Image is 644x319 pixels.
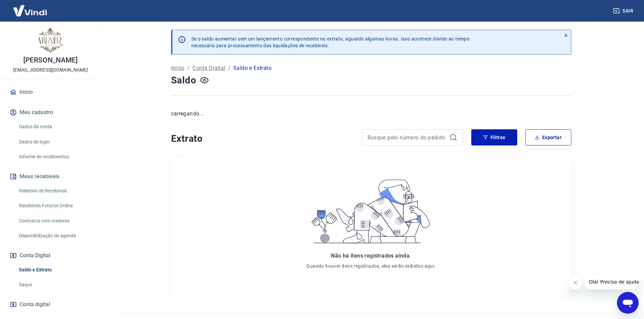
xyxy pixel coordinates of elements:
[20,300,50,309] span: Conta digital
[16,150,93,164] a: Informe de rendimentos
[525,129,571,145] button: Exportar
[171,74,196,87] h4: Saldo
[187,64,190,72] p: /
[471,129,517,145] button: Filtros
[8,169,93,184] button: Meus recebíveis
[171,110,571,118] p: carregando...
[16,263,93,277] a: Saldo e Extrato
[8,297,93,312] a: Conta digital
[569,276,582,289] iframe: Fechar mensagem
[16,120,93,134] a: Dados da conta
[16,135,93,149] a: Dados de login
[16,278,93,292] a: Saque
[16,214,93,228] a: Contratos com credores
[8,248,93,263] button: Conta Digital
[367,132,447,142] input: Busque pelo número do pedido
[16,229,93,243] a: Disponibilização de agenda
[16,184,93,198] a: Relatório de Recebíveis
[612,5,636,17] button: Sair
[191,35,470,49] p: Se o saldo aumentar sem um lançamento correspondente no extrato, aguarde algumas horas. Isso acon...
[16,199,93,213] a: Recebíveis Futuros Online
[192,64,225,72] a: Conta Digital
[331,252,411,259] span: Não há itens registrados ainda.
[8,0,52,21] img: Vindi
[171,132,354,145] h4: Extrato
[13,67,88,74] p: [EMAIL_ADDRESS][DOMAIN_NAME]
[585,274,639,289] iframe: Mensagem da empresa
[23,57,77,64] p: [PERSON_NAME]
[171,64,185,72] a: Início
[8,85,93,100] a: Início
[228,64,231,72] p: /
[617,292,639,314] iframe: Botão para abrir a janela de mensagens
[37,27,64,54] img: d93be39a-7207-421e-828e-d8c940f7aea3.jpeg
[306,263,435,269] p: Quando houver itens registrados, eles serão exibidos aqui.
[233,64,271,72] p: Saldo e Extrato
[4,5,57,10] span: Olá! Precisa de ajuda?
[8,105,93,120] button: Meu cadastro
